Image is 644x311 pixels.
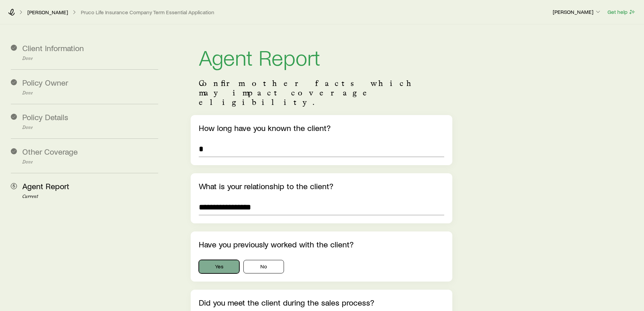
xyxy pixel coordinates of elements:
[199,46,444,68] h1: Agent Report
[22,90,158,96] p: Done
[27,9,68,16] a: [PERSON_NAME]
[80,9,215,16] button: Pruco Life Insurance Company Term Essential Application
[22,194,158,199] p: Current
[199,123,444,133] p: How long have you known the client?
[552,8,602,16] button: [PERSON_NAME]
[22,159,158,165] p: Done
[22,125,158,130] p: Done
[22,43,84,53] span: Client Information
[607,8,636,16] button: Get help
[243,260,284,273] button: No
[22,147,78,156] span: Other Coverage
[199,79,444,107] p: Confirm other facts which may impact coverage eligibility.
[199,260,239,273] button: Yes
[199,240,444,249] p: Have you previously worked with the client?
[22,181,69,191] span: Agent Report
[22,56,158,61] p: Done
[22,112,68,122] span: Policy Details
[199,298,444,307] p: Did you meet the client during the sales process?
[22,77,68,87] span: Policy Owner
[553,8,601,15] p: [PERSON_NAME]
[11,183,17,189] span: 5
[199,181,444,191] p: What is your relationship to the client?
